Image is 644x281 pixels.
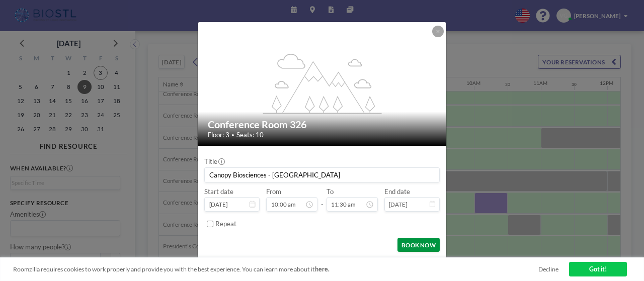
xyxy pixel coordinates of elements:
[327,188,334,196] label: To
[208,118,437,131] h2: Conference Room 326
[321,190,324,208] span: -
[266,188,281,196] label: From
[315,265,330,273] a: here.
[384,188,410,196] label: End date
[208,131,229,139] span: Floor: 3
[236,131,264,139] span: Seats: 10
[397,238,439,252] button: BOOK NOW
[205,168,439,182] input: Victoria's reservation
[569,262,627,276] a: Got it!
[215,220,236,228] label: Repeat
[204,157,224,166] label: Title
[13,265,538,273] span: Roomzilla requires cookies to work properly and provide you with the best experience. You can lea...
[231,132,234,138] span: •
[538,265,558,273] a: Decline
[204,188,233,196] label: Start date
